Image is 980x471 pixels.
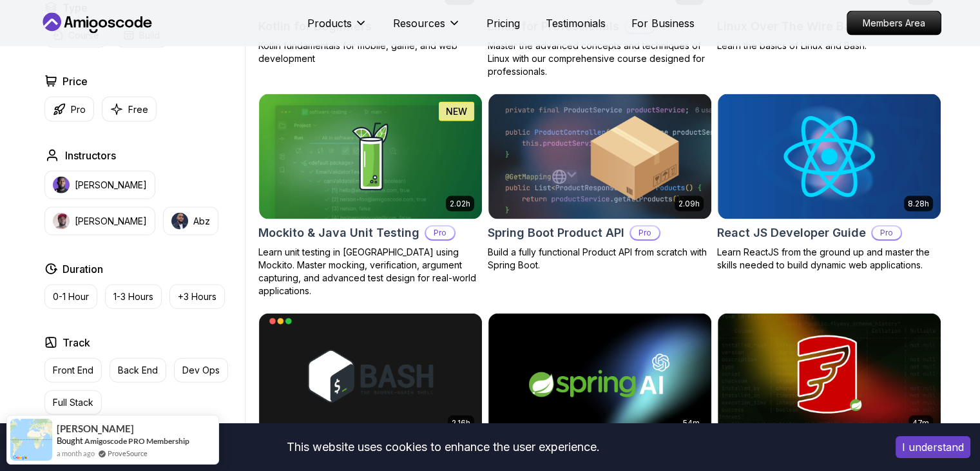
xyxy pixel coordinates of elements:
p: Pro [631,226,659,239]
a: Mockito & Java Unit Testing card2.02hNEWMockito & Java Unit TestingProLearn unit testing in [GEOG... [258,94,483,297]
button: Pro [44,97,94,122]
button: Free [102,97,157,122]
p: 2.09h [678,199,700,209]
a: Members Area [847,11,941,35]
p: +3 Hours [178,290,216,303]
img: instructor img [53,213,70,230]
p: Products [307,15,352,31]
p: Master the advanced concepts and techniques of Linux with our comprehensive course designed for p... [488,39,712,78]
a: Pricing [486,15,520,31]
h2: Duration [62,261,103,277]
a: Amigoscode PRO Membership [84,436,189,446]
button: Accept cookies [896,436,970,458]
img: Spring AI card [488,314,711,439]
button: 1-3 Hours [105,285,162,309]
p: Pro [71,103,86,116]
img: Mockito & Java Unit Testing card [259,94,482,219]
button: instructor img[PERSON_NAME] [44,171,155,199]
p: Abz [193,215,210,228]
p: Members Area [847,12,941,35]
button: instructor imgAbz [163,207,218,235]
p: Pro [426,226,454,239]
p: [PERSON_NAME] [75,179,147,192]
p: Pro [872,226,901,239]
p: Free [128,103,148,116]
p: 8.28h [908,199,929,209]
img: instructor img [53,177,70,194]
p: 2.16h [452,418,470,428]
button: instructor img[PERSON_NAME] [44,207,155,235]
a: React JS Developer Guide card8.28hReact JS Developer GuideProLearn ReactJS from the ground up and... [717,94,941,272]
span: [PERSON_NAME] [57,423,134,434]
p: 47m [912,418,929,428]
p: 54m [683,418,700,428]
h2: Instructors [65,148,116,163]
a: Spring Boot Product API card2.09hSpring Boot Product APIProBuild a fully functional Product API f... [488,94,712,272]
span: a month ago [57,448,95,459]
p: Front End [53,364,93,377]
button: Dev Ops [174,358,228,383]
p: Back End [118,364,158,377]
button: Products [307,15,367,41]
img: instructor img [171,213,188,230]
span: Bought [57,436,83,446]
p: 2.02h [450,199,470,209]
img: React JS Developer Guide card [718,94,941,219]
p: Dev Ops [182,364,220,377]
button: 0-1 Hour [44,285,97,309]
button: Full Stack [44,390,102,415]
button: Front End [44,358,102,383]
img: Spring Boot Product API card [488,94,711,219]
h2: React JS Developer Guide [717,224,866,242]
a: Testimonials [546,15,606,31]
h2: Mockito & Java Unit Testing [258,224,419,242]
button: Back End [110,358,166,383]
p: Kotlin fundamentals for mobile, game, and web development [258,39,483,65]
p: 0-1 Hour [53,290,89,303]
p: Learn ReactJS from the ground up and master the skills needed to build dynamic web applications. [717,246,941,272]
p: NEW [446,105,467,118]
img: provesource social proof notification image [10,419,52,461]
p: Learn unit testing in [GEOGRAPHIC_DATA] using Mockito. Master mocking, verification, argument cap... [258,246,483,297]
button: Resources [393,15,461,41]
div: This website uses cookies to enhance the user experience. [10,433,876,461]
h2: Spring Boot Product API [488,224,624,242]
p: Full Stack [53,396,93,409]
button: +3 Hours [169,285,225,309]
a: ProveSource [108,448,148,459]
img: Flyway and Spring Boot card [718,314,941,439]
h2: Track [62,335,90,350]
img: Shell Scripting card [259,314,482,439]
p: Resources [393,15,445,31]
h2: Price [62,74,88,89]
p: Build a fully functional Product API from scratch with Spring Boot. [488,246,712,272]
a: For Business [631,15,695,31]
p: 1-3 Hours [113,290,153,303]
p: [PERSON_NAME] [75,215,147,228]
